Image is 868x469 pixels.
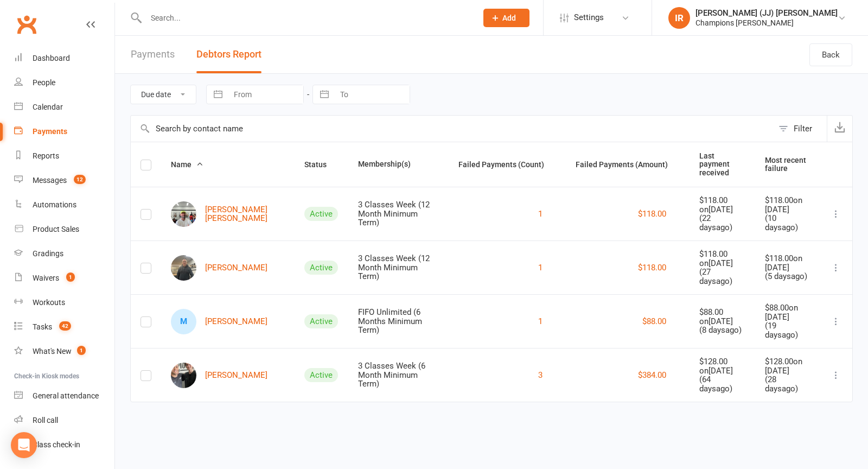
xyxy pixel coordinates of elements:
[699,375,745,393] div: ( 64 days ago)
[765,272,810,281] div: ( 5 days ago)
[458,158,556,171] button: Failed Payments (Count)
[171,363,196,388] img: Edmond Whyte
[304,160,339,169] span: Status
[348,142,449,187] th: Membership(s)
[765,196,810,214] div: $118.00 on [DATE]
[574,5,604,30] span: Settings
[66,272,75,282] span: 1
[695,8,838,18] div: [PERSON_NAME] (JJ) [PERSON_NAME]
[458,160,556,169] span: Failed Payments (Count)
[33,78,55,87] div: People
[358,254,439,281] div: 3 Classes Week (12 Month Minimum Term)
[33,298,65,307] div: Workouts
[699,214,745,232] div: ( 22 days ago)
[14,119,114,144] a: Payments
[14,168,114,193] a: Messages 12
[304,207,338,221] div: Active
[304,314,338,328] div: Active
[576,158,680,171] button: Failed Payments (Amount)
[755,142,820,187] th: Most recent failure
[358,200,439,227] div: 3 Classes Week (12 Month Minimum Term)
[171,363,267,388] a: Edmond Whyte[PERSON_NAME]
[765,375,810,393] div: ( 28 days ago)
[576,160,680,169] span: Failed Payments (Amount)
[131,116,773,142] input: Search by contact name
[14,193,114,217] a: Automations
[33,151,59,160] div: Reports
[143,10,469,26] input: Search...
[196,36,261,73] button: Debtors Report
[638,369,666,382] button: $384.00
[14,266,114,290] a: Waivers 1
[765,357,810,375] div: $128.00 on [DATE]
[33,127,67,136] div: Payments
[171,158,203,171] button: Name
[33,225,79,233] div: Product Sales
[33,391,99,400] div: General attendance
[14,144,114,168] a: Reports
[33,274,59,282] div: Waivers
[14,384,114,408] a: General attendance kiosk mode
[483,9,529,27] button: Add
[699,357,745,375] div: $128.00 on [DATE]
[171,160,203,169] span: Name
[699,308,745,326] div: $88.00 on [DATE]
[14,315,114,339] a: Tasks 42
[74,175,86,184] span: 12
[538,207,542,220] button: 1
[668,7,690,29] div: IR
[638,207,666,220] button: $118.00
[765,303,810,321] div: $88.00 on [DATE]
[699,250,745,268] div: $118.00 on [DATE]
[171,255,196,281] img: Rennie Green
[304,368,338,382] div: Active
[699,196,745,214] div: $118.00 on [DATE]
[699,268,745,286] div: ( 27 days ago)
[33,54,70,62] div: Dashboard
[131,36,175,73] a: Payments
[642,315,666,328] button: $88.00
[33,176,67,185] div: Messages
[33,416,58,424] div: Roll call
[33,440,80,449] div: Class check-in
[33,103,63,111] div: Calendar
[171,201,285,227] a: Kane Cresswell[PERSON_NAME] [PERSON_NAME]
[765,254,810,272] div: $118.00 on [DATE]
[358,308,439,335] div: FIFO Unlimited (6 Months Minimum Term)
[334,85,410,104] input: To
[699,326,745,335] div: ( 8 days ago)
[77,346,86,355] span: 1
[14,433,114,457] a: Class kiosk mode
[33,200,76,209] div: Automations
[14,46,114,71] a: Dashboard
[14,71,114,95] a: People
[690,142,755,187] th: Last payment received
[809,43,852,66] a: Back
[14,217,114,242] a: Product Sales
[33,249,63,258] div: Gradings
[13,11,40,38] a: Clubworx
[638,261,666,274] button: $118.00
[304,158,339,171] button: Status
[171,255,267,281] a: Rennie Green[PERSON_NAME]
[14,95,114,119] a: Calendar
[14,339,114,364] a: What's New1
[538,261,542,274] button: 1
[33,347,72,356] div: What's New
[14,242,114,266] a: Gradings
[695,18,838,28] div: Champions [PERSON_NAME]
[773,116,827,142] button: Filter
[794,122,812,135] div: Filter
[358,362,439,389] div: 3 Classes Week (6 Month Minimum Term)
[59,321,71,331] span: 42
[538,315,542,328] button: 1
[228,85,303,104] input: From
[33,322,52,331] div: Tasks
[765,321,810,339] div: ( 19 days ago)
[11,432,37,458] div: Open Intercom Messenger
[765,214,810,232] div: ( 10 days ago)
[171,201,196,227] img: Kane Cresswell
[171,309,267,334] a: M[PERSON_NAME]
[14,408,114,433] a: Roll call
[14,290,114,315] a: Workouts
